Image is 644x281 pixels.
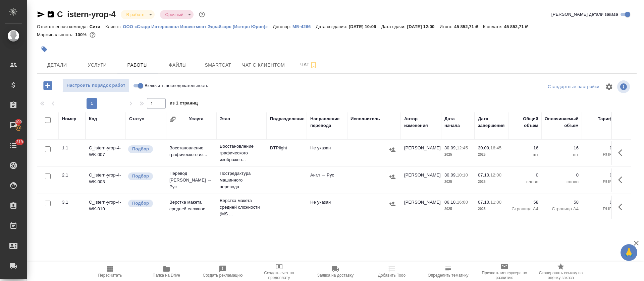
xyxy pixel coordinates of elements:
div: Исполнитель [351,116,380,122]
p: Клиент: [105,24,123,29]
p: 30.09, [444,145,457,150]
p: 45 852,71 ₽ [454,24,483,29]
button: Скопировать ссылку на оценку заказа [533,262,589,281]
div: 1.1 [62,145,82,151]
p: 30.09, [444,172,457,178]
div: Этап [220,116,230,122]
button: Здесь прячутся важные кнопки [614,199,630,215]
span: Услуги [81,61,113,69]
td: C_istern-yrop-4-WK-003 [86,168,126,192]
p: 0 [545,172,579,179]
div: Можно подбирать исполнителей [127,145,163,154]
span: [PERSON_NAME] детали заказа [551,11,618,18]
span: Файлы [162,61,194,69]
div: Оплачиваемый объем [545,116,579,129]
div: В работе [121,10,154,19]
button: Скопировать ссылку для ЯМессенджера [37,10,45,18]
p: шт [512,151,538,158]
td: Перевод [PERSON_NAME] → Рус [166,167,216,194]
div: Подразделение [270,116,305,122]
p: 2025 [478,179,505,185]
div: split button [546,82,601,92]
p: 45 852,71 ₽ [504,24,533,29]
button: Назначить [387,172,397,182]
p: 0 [585,145,612,151]
span: Создать счет на предоплату [255,271,303,280]
p: Ответственная команда: [37,24,90,29]
p: 16:00 [457,200,468,205]
span: Детали [41,61,73,69]
button: В работе [124,12,146,17]
span: Настроить порядок работ [66,82,126,89]
p: 100% [75,32,88,37]
span: Заявка на доставку [317,273,354,278]
p: Страница А4 [545,206,579,212]
button: Добавить тэг [37,42,52,57]
span: Определить тематику [428,273,468,278]
button: Назначить [387,145,397,155]
p: Итого: [439,24,454,29]
div: Дата завершения [478,116,505,129]
button: Срочный [163,12,185,17]
button: Здесь прячутся важные кнопки [614,172,630,188]
button: 0.00 RUB; [88,30,97,39]
span: Пересчитать [98,273,122,278]
a: ООО «Старр Интернэшнл Инвестмент Эдвайзорс (Истерн Юроп)» [123,23,273,29]
p: 12:00 [490,172,501,178]
p: 16:45 [490,145,501,150]
p: RUB [585,151,612,158]
button: Заявка на доставку [307,262,364,281]
p: Подбор [132,173,149,180]
p: Постредактура машинного перевода [220,170,263,190]
td: [PERSON_NAME] [401,196,441,219]
p: Верстка макета средней сложности (MS ... [220,197,263,217]
span: Создать рекламацию [203,273,243,278]
span: Включить последовательность [145,82,208,89]
p: 16 [545,145,579,151]
span: Добавить Todo [378,273,406,278]
p: К оплате: [483,24,504,29]
p: Дата создания: [316,24,348,29]
div: Направление перевода [310,116,344,129]
p: 0 [585,172,612,179]
div: 3.1 [62,199,82,206]
p: 30.09, [478,145,490,150]
span: Работы [121,61,154,69]
button: Доп статусы указывают на важность/срочность заказа [198,10,206,19]
div: Тариф [598,116,612,122]
button: Определить тематику [420,262,476,281]
td: C_istern-yrop-4-WK-010 [86,196,126,219]
p: МБ-4266 [292,24,316,29]
p: 58 [512,199,538,206]
span: Чат [293,61,325,69]
p: 2025 [478,151,505,158]
p: RUB [585,179,612,185]
span: из 1 страниц [170,99,198,109]
span: 🙏 [623,245,635,260]
p: Подбор [132,146,149,152]
p: 10:10 [457,172,468,178]
div: 2.1 [62,172,82,179]
div: Можно подбирать исполнителей [127,199,163,208]
div: Дата начала [444,116,471,129]
p: Страница А4 [512,206,538,212]
span: Smartcat [202,61,234,69]
button: Папка на Drive [138,262,195,281]
td: Восстановление графического из... [166,141,216,165]
span: 100 [11,119,26,125]
span: Скопировать ссылку на оценку заказа [537,271,585,280]
p: 12:45 [457,145,468,150]
p: 16 [512,145,538,151]
p: 58 [545,199,579,206]
span: Настроить таблицу [601,79,617,95]
span: 319 [12,139,27,145]
a: 100 [2,117,25,134]
svg: Подписаться [310,61,318,69]
button: Пересчитать [82,262,138,281]
button: Настроить порядок работ [62,79,129,92]
span: Чат с клиентом [242,61,285,69]
p: 06.10, [444,200,457,205]
td: Верстка макета средней сложнос... [166,196,216,219]
p: 07.10, [478,200,490,205]
div: Автор изменения [404,116,438,129]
